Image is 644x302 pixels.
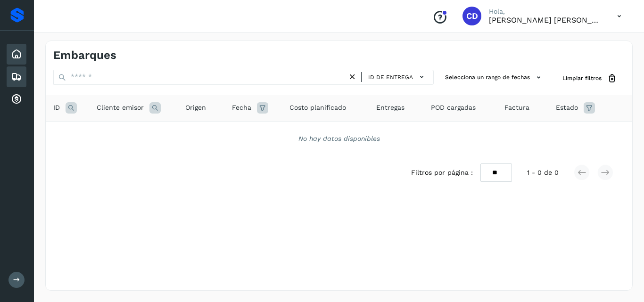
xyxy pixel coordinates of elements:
[7,44,26,65] div: Inicio
[365,70,429,84] button: ID de entrega
[289,103,346,113] span: Costo planificado
[7,66,26,87] div: Embarques
[376,103,405,113] span: Entregas
[504,103,529,113] span: Factura
[441,70,547,85] button: Selecciona un rango de fechas
[411,168,473,178] span: Filtros por página :
[58,134,620,144] div: No hay datos disponibles
[431,103,476,113] span: POD cargadas
[7,89,26,110] div: Cuentas por cobrar
[232,103,251,113] span: Fecha
[97,103,144,113] span: Cliente emisor
[555,70,625,87] button: Limpiar filtros
[527,168,559,178] span: 1 - 0 de 0
[556,103,578,113] span: Estado
[53,103,60,113] span: ID
[53,49,116,62] h4: Embarques
[562,74,602,82] span: Limpiar filtros
[368,73,413,82] span: ID de entrega
[489,16,602,24] p: CAMILO DAVID MUNGUIA URIBE
[185,103,206,113] span: Origen
[489,8,602,16] p: Hola,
